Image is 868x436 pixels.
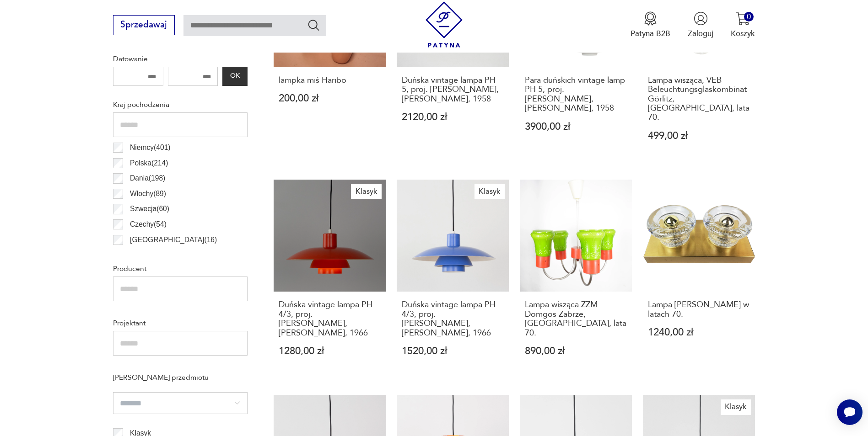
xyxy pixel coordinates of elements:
p: Włochy ( 89 ) [130,188,166,200]
p: [PERSON_NAME] przedmiotu [113,372,248,383]
button: Sprzedawaj [113,15,175,35]
p: 200,00 zł [279,94,381,103]
button: 0Koszyk [731,11,755,39]
p: 2120,00 zł [402,112,504,122]
button: Zaloguj [688,11,713,39]
p: Koszyk [731,28,755,39]
p: [GEOGRAPHIC_DATA] ( 16 ) [130,234,217,246]
h3: Para duńskich vintage lamp PH 5, proj. [PERSON_NAME], [PERSON_NAME], 1958 [525,76,627,113]
h3: Duńska vintage lampa PH 5, proj. [PERSON_NAME], [PERSON_NAME], 1958 [402,76,504,104]
a: Sprzedawaj [113,22,175,29]
p: Polska ( 214 ) [130,157,168,169]
button: Szukaj [307,18,320,32]
iframe: Smartsupp widget button [837,399,863,425]
h3: Lampa wisząca ZZM Domgos Zabrze, [GEOGRAPHIC_DATA], lata 70. [525,300,627,338]
p: Niemcy ( 401 ) [130,142,170,154]
p: Kraj pochodzenia [113,99,248,111]
p: 890,00 zł [525,346,627,356]
a: Lampa wisząca ZZM Domgos Zabrze, Polska, lata 70.Lampa wisząca ZZM Domgos Zabrze, [GEOGRAPHIC_DAT... [520,180,632,378]
h3: Duńska vintage lampa PH 4/3, proj. [PERSON_NAME], [PERSON_NAME], 1966 [279,300,381,338]
button: Patyna B2B [631,11,670,39]
p: Datowanie [113,53,248,65]
p: 1520,00 zł [402,346,504,356]
p: Producent [113,263,248,275]
p: Szwecja ( 60 ) [130,203,169,215]
h3: Duńska vintage lampa PH 4/3, proj. [PERSON_NAME], [PERSON_NAME], 1966 [402,300,504,338]
img: Ikona medalu [643,11,658,26]
p: 499,00 zł [648,131,750,141]
h3: Lampa [PERSON_NAME] w latach 70. [648,300,750,319]
p: 1240,00 zł [648,328,750,337]
a: KlasykDuńska vintage lampa PH 4/3, proj. Poul Henningsen, Louis Poulsen, 1966Duńska vintage lampa... [274,180,386,378]
p: 1280,00 zł [279,346,381,356]
img: Ikona koszyka [736,11,750,26]
p: Czechy ( 54 ) [130,218,167,230]
h3: lampka miś Haribo [279,76,381,85]
button: OK [222,67,247,86]
a: Lampa Gebrüder Cosack w latach 70.Lampa [PERSON_NAME] w latach 70.1240,00 zł [643,180,755,378]
p: Zaloguj [688,28,713,39]
p: Patyna B2B [631,28,670,39]
p: Projektant [113,317,248,329]
h3: Lampa wisząca, VEB Beleuchtungsglaskombinat Görlitz, [GEOGRAPHIC_DATA], lata 70. [648,76,750,122]
img: Patyna - sklep z meblami i dekoracjami vintage [421,1,467,48]
img: Ikonka użytkownika [694,11,708,26]
a: KlasykDuńska vintage lampa PH 4/3, proj. Poul Henningsen, Louis Poulsen, 1966Duńska vintage lampa... [397,180,509,378]
p: Dania ( 198 ) [130,172,165,184]
p: [GEOGRAPHIC_DATA] ( 15 ) [130,249,217,261]
p: 3900,00 zł [525,122,627,132]
a: Ikona medaluPatyna B2B [631,11,670,39]
div: 0 [744,12,754,21]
